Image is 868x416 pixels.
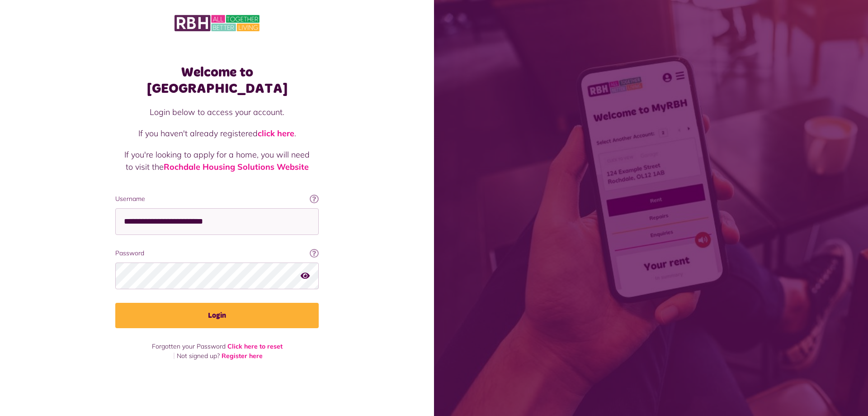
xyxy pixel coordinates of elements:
label: Password [115,249,319,258]
p: If you haven't already registered . [124,127,310,139]
span: Not signed up? [177,352,220,360]
label: Username [115,194,319,204]
a: Register here [222,352,263,360]
a: Rochdale Housing Solutions Website [164,162,309,172]
button: Login [115,303,319,328]
h1: Welcome to [GEOGRAPHIC_DATA] [115,64,319,97]
a: click here [258,128,294,139]
img: MyRBH [175,14,259,33]
p: If you're looking to apply for a home, you will need to visit the [124,148,310,173]
span: Forgotten your Password [152,342,226,350]
a: Click here to reset [227,342,283,350]
p: Login below to access your account. [124,106,310,118]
